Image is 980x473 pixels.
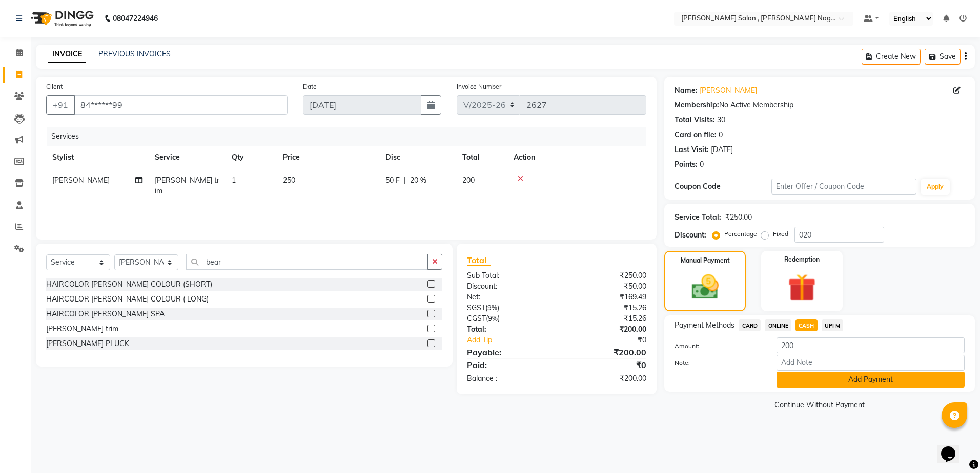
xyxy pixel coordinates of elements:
[573,335,655,346] div: ₹0
[719,130,723,140] div: 0
[667,341,769,351] label: Amount:
[113,4,158,33] b: 08047224946
[487,304,497,312] span: 9%
[379,146,456,169] th: Disc
[467,314,486,323] span: CGST
[46,324,118,334] div: [PERSON_NAME] trim
[46,309,165,319] div: HAIRCOLOR [PERSON_NAME] SPA
[795,319,818,331] span: CASH
[675,130,717,140] div: Card on file:
[739,319,761,331] span: CARD
[700,159,704,170] div: 0
[675,320,734,331] span: Payment Methods
[779,270,825,305] img: _gift.svg
[725,212,752,223] div: ₹250.00
[48,45,86,63] a: INVOICE
[675,159,698,170] div: Points:
[467,255,491,266] span: Total
[46,294,209,305] div: HAIRCOLOR [PERSON_NAME] COLOUR ( LONG)
[462,176,475,185] span: 200
[459,335,573,346] a: Add Tip
[666,400,973,411] a: Continue Without Payment
[777,355,965,371] input: Add Note
[675,212,721,223] div: Service Total:
[404,175,406,186] span: |
[459,270,557,281] div: Sub Total:
[46,279,212,290] div: HAIRCOLOR [PERSON_NAME] COLOUR (SHORT)
[226,146,277,169] th: Qty
[724,229,757,239] label: Percentage
[283,176,295,185] span: 250
[675,85,698,96] div: Name:
[822,319,844,331] span: UPI M
[937,432,970,463] iframe: chat widget
[98,49,171,58] a: PREVIOUS INVOICES
[459,373,557,384] div: Balance :
[385,175,400,186] span: 50 F
[467,303,485,312] span: SGST
[675,181,771,192] div: Coupon Code
[459,303,557,313] div: ( )
[459,281,557,292] div: Discount:
[557,281,654,292] div: ₹50.00
[667,358,769,368] label: Note:
[675,144,709,155] div: Last Visit:
[488,314,498,322] span: 9%
[675,115,715,125] div: Total Visits:
[717,115,725,125] div: 30
[925,49,961,64] button: Save
[46,95,75,115] button: +91
[773,229,788,239] label: Fixed
[74,95,288,115] input: Search by Name/Mobile/Email/Code
[784,255,820,264] label: Redemption
[557,270,654,281] div: ₹250.00
[277,146,379,169] th: Price
[26,4,96,33] img: logo
[459,324,557,335] div: Total:
[557,292,654,303] div: ₹169.49
[155,176,219,196] span: [PERSON_NAME] trim
[777,372,965,388] button: Add Payment
[456,146,507,169] th: Total
[303,82,317,91] label: Date
[232,176,236,185] span: 1
[683,271,727,303] img: _cash.svg
[675,230,706,241] div: Discount:
[675,100,719,111] div: Membership:
[459,346,557,358] div: Payable:
[459,292,557,303] div: Net:
[700,85,757,96] a: [PERSON_NAME]
[507,146,646,169] th: Action
[46,146,149,169] th: Stylist
[149,146,226,169] th: Service
[459,359,557,371] div: Paid:
[675,100,965,111] div: No Active Membership
[457,82,501,91] label: Invoice Number
[862,49,921,64] button: Create New
[410,175,426,186] span: 20 %
[681,256,730,265] label: Manual Payment
[771,179,916,195] input: Enter Offer / Coupon Code
[557,303,654,313] div: ₹15.26
[459,313,557,324] div: ( )
[765,319,791,331] span: ONLINE
[711,144,733,155] div: [DATE]
[557,324,654,335] div: ₹200.00
[47,127,654,146] div: Services
[921,179,950,195] button: Apply
[46,338,129,349] div: [PERSON_NAME] PLUCK
[46,82,63,91] label: Client
[186,254,428,270] input: Search or Scan
[52,176,110,185] span: [PERSON_NAME]
[557,346,654,358] div: ₹200.00
[777,337,965,353] input: Amount
[557,359,654,371] div: ₹0
[557,313,654,324] div: ₹15.26
[557,373,654,384] div: ₹200.00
